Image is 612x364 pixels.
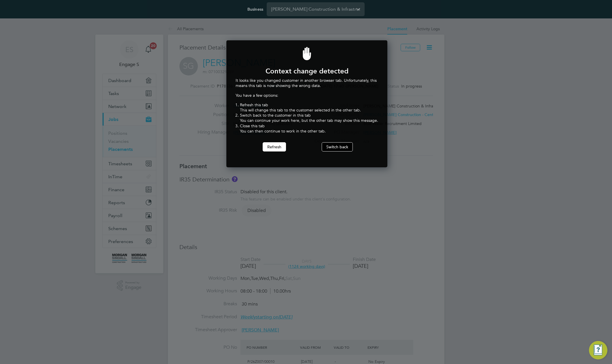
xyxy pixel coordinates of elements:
[240,123,378,134] li: Close this tab You can then continue to work in the other tab.
[322,142,353,151] button: Switch back
[236,93,378,98] p: You have a few options:
[240,113,378,123] li: Switch back to the customer in this tab You can continue your work here, but the other tab may sh...
[240,102,378,113] li: Refresh this tab This will change this tab to the customer selected in the other tab.
[247,7,263,12] label: Business
[589,341,607,359] button: Engage Resource Center
[236,78,378,88] p: It looks like you changed customer in another browser tab. Unfortunately, this means this tab is ...
[263,142,286,151] button: Refresh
